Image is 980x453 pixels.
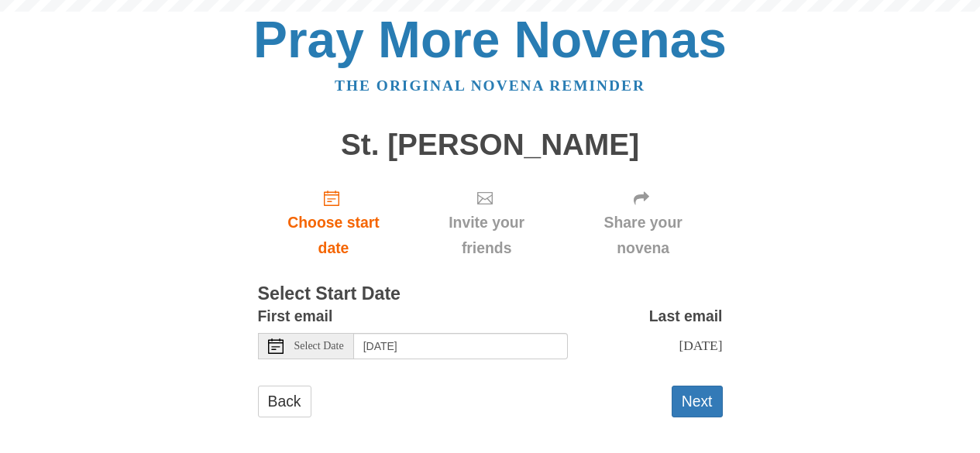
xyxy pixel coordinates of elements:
[258,284,723,304] h3: Select Start Date
[672,386,723,417] button: Next
[425,210,548,261] span: Invite your friends
[258,177,410,269] a: Choose start date
[679,338,722,353] span: [DATE]
[335,77,645,94] a: The original novena reminder
[579,210,707,261] span: Share your novena
[649,304,723,329] label: Last email
[294,341,344,352] span: Select Date
[258,129,723,162] h1: St. [PERSON_NAME]
[273,210,394,261] span: Choose start date
[258,304,333,329] label: First email
[409,177,563,269] div: Click "Next" to confirm your start date first.
[253,11,727,68] a: Pray More Novenas
[258,386,311,417] a: Back
[564,177,723,269] div: Click "Next" to confirm your start date first.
